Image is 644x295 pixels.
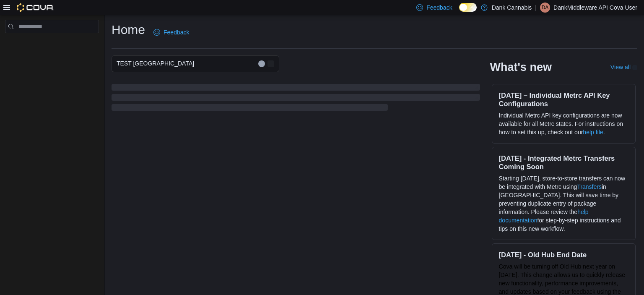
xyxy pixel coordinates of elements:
[164,28,189,37] span: Feedback
[492,3,532,13] p: Dank Cannabis
[540,3,550,13] div: DankMiddleware API Cova User
[258,60,265,67] button: Clear input
[490,60,552,74] h2: What's new
[5,35,99,55] nav: Complex example
[426,3,452,12] span: Feedback
[499,251,628,259] h3: [DATE] - Old Hub End Date
[499,154,628,171] h3: [DATE] - Integrated Metrc Transfers Coming Soon
[499,111,628,136] p: Individual Metrc API key configurations are now available for all Metrc states. For instructions ...
[499,91,628,108] h3: [DATE] – Individual Metrc API Key Configurations
[577,183,602,190] a: Transfers
[499,209,589,224] a: help documentation
[583,129,603,136] a: help file
[17,3,54,12] img: Cova
[553,3,637,13] p: DankMiddleware API Cova User
[610,64,637,70] a: View allExternal link
[459,3,477,12] input: Dark Mode
[499,174,628,233] p: Starting [DATE], store-to-store transfers can now be integrated with Metrc using in [GEOGRAPHIC_D...
[112,21,145,38] h1: Home
[117,58,194,68] span: TEST [GEOGRAPHIC_DATA]
[112,86,480,112] span: Loading
[535,3,537,13] p: |
[542,3,549,13] span: DA
[150,24,192,41] a: Feedback
[632,65,637,70] svg: External link
[267,60,274,67] button: Open list of options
